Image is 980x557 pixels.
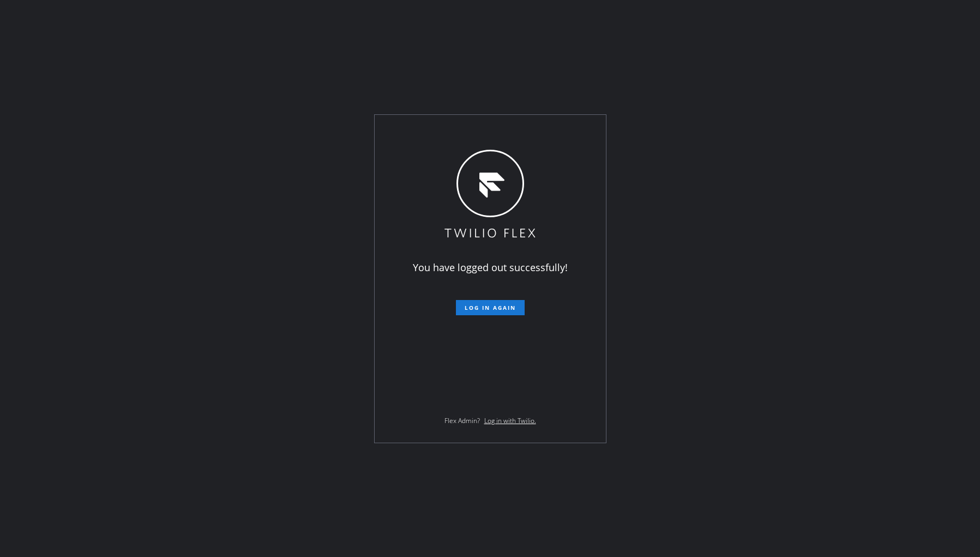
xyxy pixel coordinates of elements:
[484,416,536,425] a: Log in with Twilio.
[456,300,525,315] button: Log in again
[413,261,568,274] span: You have logged out successfully!
[465,304,516,311] span: Log in again
[444,416,480,425] span: Flex Admin?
